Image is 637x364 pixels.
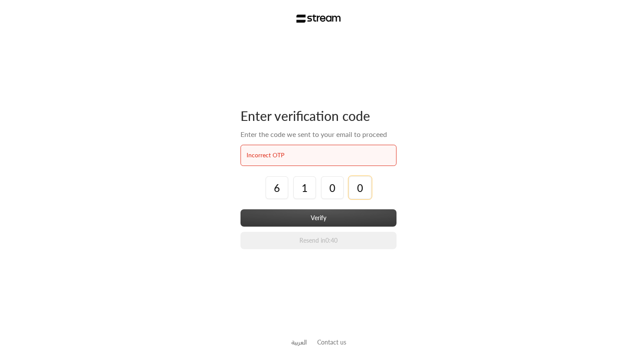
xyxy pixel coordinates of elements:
[317,338,346,346] a: Contact us
[296,14,341,23] img: Stream Logo
[240,209,396,227] button: Verify
[291,334,307,350] a: العربية
[240,107,396,124] div: Enter verification code
[240,129,396,140] div: Enter the code we sent to your email to proceed
[317,338,346,347] button: Contact us
[247,151,390,160] div: Incorrect OTP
